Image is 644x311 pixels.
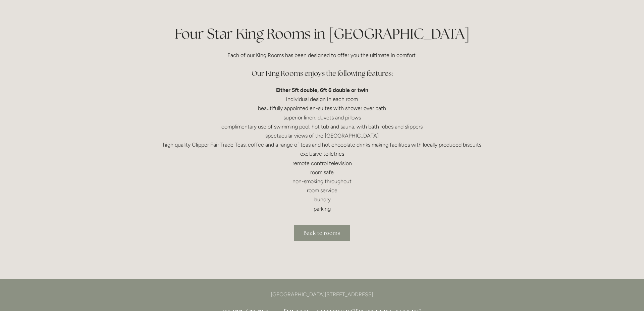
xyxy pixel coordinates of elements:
strong: Either 5ft double, 6ft 6 double or twin [276,87,368,93]
p: individual design in each room beautifully appointed en-suites with shower over bath superior lin... [162,86,482,213]
h1: Four Star King Rooms in [GEOGRAPHIC_DATA] [162,24,482,44]
a: Back to rooms [294,225,350,241]
p: [GEOGRAPHIC_DATA][STREET_ADDRESS] [162,290,482,299]
p: Each of our King Rooms has been designed to offer you the ultimate in comfort. [162,51,482,60]
h3: Our King Rooms enjoys the following features: [162,67,482,80]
